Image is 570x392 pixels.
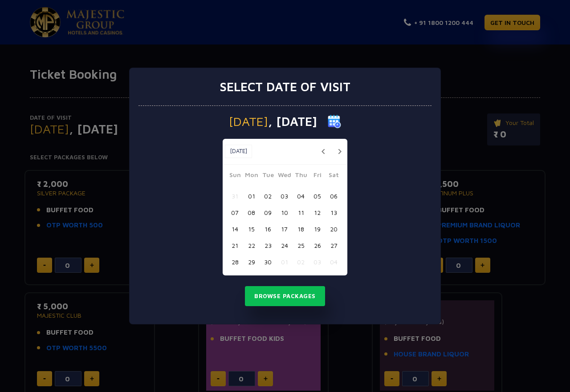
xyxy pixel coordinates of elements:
button: Browse Packages [245,286,325,307]
button: 20 [326,221,342,237]
button: 13 [326,204,342,221]
button: 07 [227,204,243,221]
span: Thu [293,170,309,182]
button: 06 [326,188,342,204]
span: , [DATE] [268,115,317,128]
h3: Select date of visit [220,79,350,94]
button: 04 [326,254,342,270]
span: Sat [326,170,342,182]
button: 25 [293,237,309,254]
button: 23 [260,237,276,254]
button: 28 [227,254,243,270]
button: 04 [293,188,309,204]
button: 15 [243,221,260,237]
span: Mon [243,170,260,182]
button: 03 [309,254,326,270]
button: 02 [260,188,276,204]
button: 18 [293,221,309,237]
span: Fri [309,170,326,182]
button: 22 [243,237,260,254]
button: [DATE] [225,145,252,158]
span: Sun [227,170,243,182]
button: 05 [309,188,326,204]
span: Tue [260,170,276,182]
button: 16 [260,221,276,237]
button: 21 [227,237,243,254]
button: 12 [309,204,326,221]
span: Wed [276,170,293,182]
button: 19 [309,221,326,237]
button: 01 [276,254,293,270]
button: 30 [260,254,276,270]
span: [DATE] [229,115,268,128]
button: 14 [227,221,243,237]
button: 11 [293,204,309,221]
button: 24 [276,237,293,254]
button: 08 [243,204,260,221]
button: 17 [276,221,293,237]
button: 02 [293,254,309,270]
button: 09 [260,204,276,221]
button: 29 [243,254,260,270]
button: 03 [276,188,293,204]
img: calender icon [328,115,341,128]
button: 27 [326,237,342,254]
button: 31 [227,188,243,204]
button: 01 [243,188,260,204]
button: 10 [276,204,293,221]
button: 26 [309,237,326,254]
